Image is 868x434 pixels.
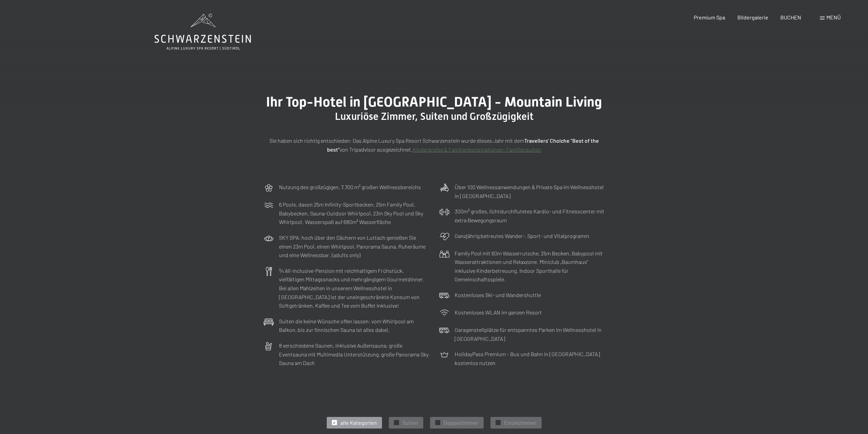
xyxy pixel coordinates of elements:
span: Einzelzimmer [504,419,536,426]
span: ✓ [436,420,439,425]
span: Menü [826,14,841,20]
span: Doppelzimmer [444,419,479,426]
span: Ihr Top-Hotel in [GEOGRAPHIC_DATA] - Mountain Living [266,94,602,110]
p: 8 verschiedene Saunen, inklusive Außensauna, große Eventsauna mit Multimedia Unterstützung, große... [279,341,429,367]
p: 6 Pools, davon 25m Infinity-Sportbecken, 25m Family Pool, Babybecken, Sauna-Outdoor Whirlpool, 23... [279,200,429,226]
p: SKY SPA: hoch über den Dächern von Luttach genießen Sie einen 23m Pool, einen Whirlpool, Panorama... [279,233,429,260]
a: Premium Spa [694,14,725,20]
p: Family Pool mit 60m Wasserrutsche, 25m Becken, Babypool mit Wasserattraktionen und Relaxzone. Min... [455,249,605,284]
span: Einwilligung Marketing* [369,234,425,240]
p: ¾ All-inclusive-Pension mit reichhaltigem Frühstück, vielfältigen Mittagssnacks und mehrgängigem ... [279,266,429,310]
a: Kinderpreise & Familienkonbinationen- Familiensuiten [413,146,541,153]
span: ✓ [497,420,499,425]
span: Suiten [402,419,418,426]
p: 300m² großes, lichtdurchflutetes Kardio- und Fitnesscenter mit extra Bewegungsraum [455,207,605,224]
p: HolidayPass Premium – Bus und Bahn in [GEOGRAPHIC_DATA] kostenlos nutzen [455,350,605,367]
p: Ganzjährig betreutes Wander-, Sport- und Vitalprogramm [455,232,589,240]
p: Suiten die keine Wünsche offen lassen: vom Whirlpool am Balkon, bis zur finnischen Sauna ist alle... [279,317,429,334]
p: Garagenstellplätze für entspanntes Parken im Wellnesshotel in [GEOGRAPHIC_DATA] [455,325,605,343]
strong: Travellers' Choiche "Best of the best" [327,137,599,153]
p: Nutzung des großzügigen, 7.700 m² großen Wellnessbereichs [279,183,421,192]
p: Sie haben sich richtig entschieden: Das Alpine Luxury Spa Resort Schwarzenstein wurde dieses Jahr... [264,136,605,154]
span: ✓ [333,420,336,425]
span: Luxuriöse Zimmer, Suiten und Großzügigkeit [335,110,533,122]
a: BUCHEN [780,14,801,20]
span: alle Kategorien [340,419,377,426]
span: ✓ [395,420,398,425]
a: Bildergalerie [737,14,768,20]
p: Kostenloses Ski- und Wandershuttle [455,291,541,299]
p: Über 100 Wellnessanwendungen & Private Spa im Wellnesshotel in [GEOGRAPHIC_DATA] [455,183,605,200]
p: Kostenloses WLAN im ganzen Resort [455,308,542,317]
